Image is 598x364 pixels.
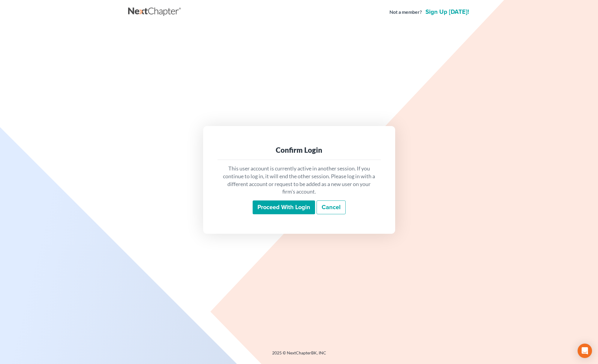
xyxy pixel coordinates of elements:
[128,350,470,361] div: 2025 © NextChapterBK, INC
[424,9,470,15] a: Sign up [DATE]!
[222,165,376,196] p: This user account is currently active in another session. If you continue to log in, it will end ...
[222,145,376,155] div: Confirm Login
[317,200,346,214] a: Cancel
[578,344,592,358] div: Open Intercom Messenger
[389,9,422,16] strong: Not a member?
[253,200,315,214] input: Proceed with login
